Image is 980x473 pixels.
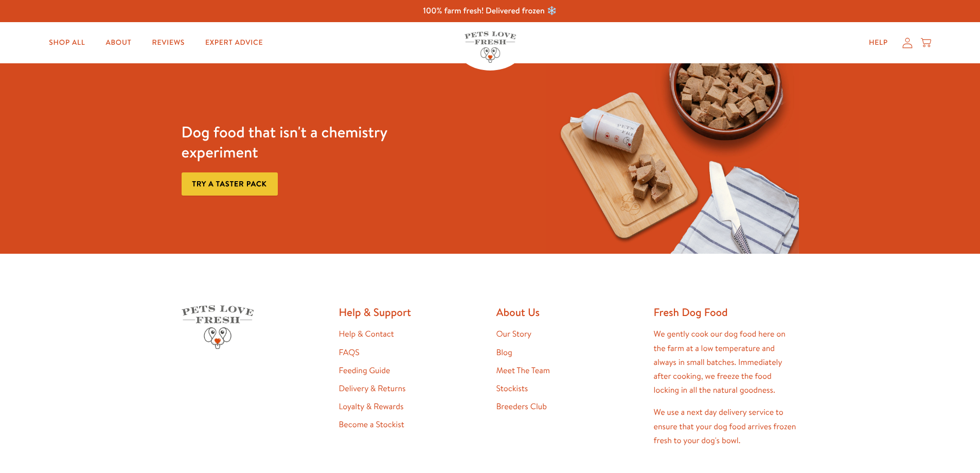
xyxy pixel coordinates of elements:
[339,401,404,412] a: Loyalty & Rewards
[465,31,516,63] img: Pets Love Fresh
[654,406,799,448] p: We use a next day delivery service to ensure that your dog food arrives frozen fresh to your dog'...
[496,347,512,358] a: Blog
[339,419,404,430] a: Become a Stockist
[339,383,406,394] a: Delivery & Returns
[182,172,278,196] a: Try a taster pack
[654,327,799,397] p: We gently cook our dog food here on the farm at a low temperature and always in small batches. Im...
[861,32,896,53] a: Help
[546,63,799,254] img: Fussy
[182,305,254,349] img: Pets Love Fresh
[197,32,271,53] a: Expert Advice
[182,122,434,162] h3: Dog food that isn't a chemistry experiment
[41,32,93,53] a: Shop All
[339,328,394,340] a: Help & Contact
[496,328,532,340] a: Our Story
[144,32,193,53] a: Reviews
[496,305,642,319] h2: About Us
[496,401,547,412] a: Breeders Club
[339,347,360,358] a: FAQS
[339,305,484,319] h2: Help & Support
[496,383,528,394] a: Stockists
[339,365,390,376] a: Feeding Guide
[496,365,550,376] a: Meet The Team
[97,32,139,53] a: About
[654,305,799,319] h2: Fresh Dog Food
